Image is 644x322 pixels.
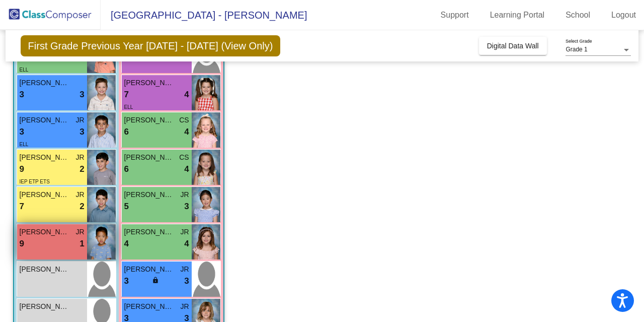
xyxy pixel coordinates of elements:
[124,189,175,200] span: [PERSON_NAME]
[124,152,175,163] span: [PERSON_NAME]
[124,237,129,250] span: 4
[124,275,129,288] span: 3
[79,237,84,250] span: 1
[124,78,175,88] span: [PERSON_NAME]
[75,115,84,125] span: JR
[184,237,189,250] span: 4
[20,200,24,213] span: 7
[20,237,24,250] span: 9
[184,125,189,139] span: 4
[79,125,84,139] span: 3
[20,115,70,125] span: [PERSON_NAME]
[124,200,129,213] span: 5
[20,163,24,176] span: 9
[20,264,70,275] span: [PERSON_NAME]
[180,301,189,312] span: JR
[184,275,189,288] span: 3
[180,189,189,200] span: JR
[20,78,70,88] span: [PERSON_NAME]
[479,37,547,55] button: Digital Data Wall
[179,115,189,125] span: CS
[79,200,84,213] span: 2
[75,189,84,200] span: JR
[20,125,24,139] span: 3
[20,227,70,237] span: [PERSON_NAME]
[21,35,281,56] span: First Grade Previous Year [DATE] - [DATE] (View Only)
[20,142,29,147] span: ELL
[20,179,50,184] span: IEP ETP ETS
[184,163,189,176] span: 4
[557,7,598,23] a: School
[75,152,84,163] span: JR
[482,7,553,23] a: Learning Portal
[487,42,539,50] span: Digital Data Wall
[124,163,129,176] span: 6
[124,301,175,312] span: [PERSON_NAME]
[124,88,129,101] span: 7
[79,163,84,176] span: 2
[566,46,587,53] span: Grade 1
[20,301,70,312] span: [PERSON_NAME]
[124,264,175,275] span: [PERSON_NAME]
[79,88,84,101] span: 3
[20,189,70,200] span: [PERSON_NAME]
[433,7,477,23] a: Support
[124,125,129,139] span: 6
[152,277,159,284] span: lock
[20,152,70,163] span: [PERSON_NAME] El-[PERSON_NAME]
[101,7,307,23] span: [GEOGRAPHIC_DATA] - [PERSON_NAME]
[603,7,644,23] a: Logout
[20,67,29,73] span: ELL
[184,88,189,101] span: 4
[124,104,133,110] span: ELL
[179,152,189,163] span: CS
[75,227,84,237] span: JR
[180,227,189,237] span: JR
[180,264,189,275] span: JR
[124,227,175,237] span: [PERSON_NAME]
[124,115,175,125] span: [PERSON_NAME]
[20,88,24,101] span: 3
[184,200,189,213] span: 3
